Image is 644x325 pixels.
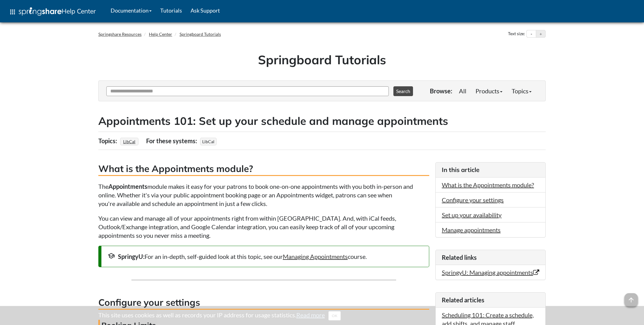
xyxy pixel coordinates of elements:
p: You can view and manage all of your appointments right from within [GEOGRAPHIC_DATA]. And, with i... [98,214,429,240]
a: Springshare Resources [98,32,142,37]
a: What is the Appointments module? [442,181,534,189]
div: For these systems: [146,135,199,147]
h3: In this article [442,166,539,174]
span: Related links [442,254,477,261]
a: LibCal [122,137,136,146]
h3: What is the Appointments module? [98,162,429,176]
a: Ask Support [186,3,224,18]
h2: Appointments 101: Set up your schedule and manage appointments [98,114,546,129]
div: Topics: [98,135,119,147]
a: Tutorials [156,3,186,18]
a: arrow_upward [624,294,638,301]
span: Related articles [442,296,484,304]
span: LibCal [200,138,217,145]
a: Managing Appointments [283,253,348,260]
a: apps Help Center [5,3,100,21]
a: Topics [507,85,536,97]
a: All [454,85,471,97]
h3: Configure your settings [98,296,429,310]
span: apps [9,8,16,16]
button: Increase text size [536,30,545,38]
button: Search [393,86,413,96]
strong: SpringyU: [118,253,145,260]
span: Help Center [62,7,96,15]
a: Set up your availability [442,211,502,219]
a: Configure your settings [442,196,504,204]
p: Browse: [430,87,452,95]
img: Springshare [19,7,62,16]
a: Products [471,85,507,97]
strong: Appointments [108,183,147,190]
a: SpringyU: Managing appointments [442,269,539,276]
a: Manage appointments [442,226,501,233]
button: Decrease text size [527,30,536,38]
div: Text size: [507,30,526,38]
p: The module makes it easy for your patrons to book one-on-one appointments with you both in-person... [98,182,429,208]
a: Help Center [149,32,172,37]
div: This site uses cookies as well as records your IP address for usage statistics. [92,311,552,320]
a: Springboard Tutorials [180,32,221,37]
span: arrow_upward [624,293,638,307]
div: For an in-depth, self-guided look at this topic, see our course. [108,252,423,261]
span: school [108,252,115,260]
a: Documentation [106,3,156,18]
h1: Springboard Tutorials [103,51,541,68]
